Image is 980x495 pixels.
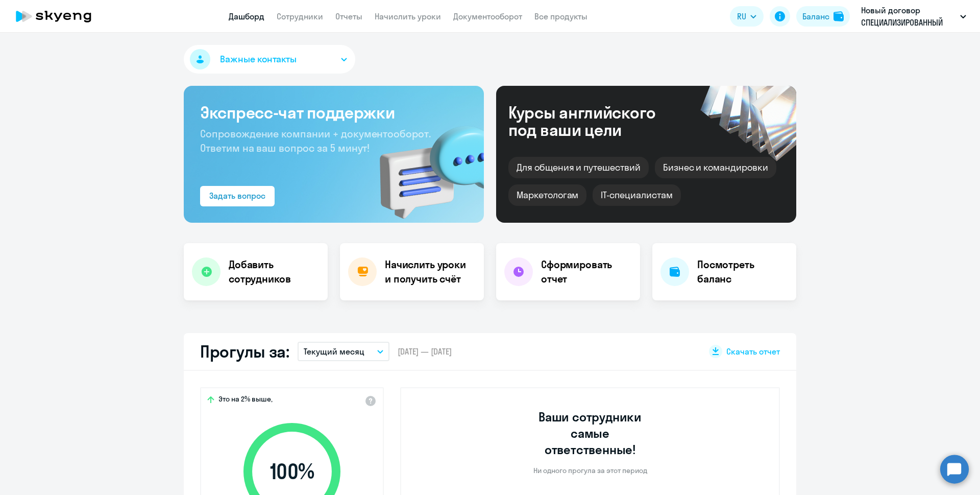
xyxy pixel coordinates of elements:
[209,190,265,202] div: Задать вопрос
[655,157,776,178] div: Бизнес и командировки
[398,346,452,357] span: [DATE] — [DATE]
[233,459,351,484] span: 100 %
[200,127,431,154] span: Сопровождение компании + документооборот. Ответим на ваш вопрос за 5 минут!
[534,11,587,21] a: Все продукты
[298,342,389,361] button: Текущий месяц
[220,53,297,66] span: Важные контакты
[218,394,273,407] span: Это на 2% выше,
[200,102,468,123] h3: Экспресс-чат поддержки
[200,341,289,362] h2: Прогулы за:
[834,11,844,21] img: balance
[541,257,632,286] h4: Сформировать отчет
[508,157,649,178] div: Для общения и путешествий
[508,104,683,138] div: Курсы английского под ваши цели
[802,10,829,22] div: Баланс
[229,11,264,21] a: Дашборд
[277,11,323,21] a: Сотрудники
[737,10,746,22] span: RU
[861,4,956,29] p: Новый договор СПЕЦИАЛИЗИРОВАННЫЙ ДЕПОЗИТАРИЙ ИНФИНИТУМ, СПЕЦИАЛИЗИРОВАННЫЙ ДЕПОЗИТАРИЙ ИНФИНИТУМ, АО
[304,345,364,358] p: Текущий месяц
[856,4,971,29] button: Новый договор СПЕЦИАЛИЗИРОВАННЫЙ ДЕПОЗИТАРИЙ ИНФИНИТУМ, СПЕЦИАЛИЗИРОВАННЫЙ ДЕПОЗИТАРИЙ ИНФИНИТУМ, АО
[730,6,764,27] button: RU
[184,45,355,74] button: Важные контакты
[385,257,474,286] h4: Начислить уроки и получить счёт
[200,186,275,206] button: Задать вопрос
[593,184,680,206] div: IT-специалистам
[229,257,320,286] h4: Добавить сотрудников
[796,6,850,27] button: Балансbalance
[726,346,780,357] span: Скачать отчет
[697,257,788,286] h4: Посмотреть баланс
[508,184,586,206] div: Маркетологам
[365,108,484,223] img: bg-img
[453,11,522,21] a: Документооборот
[335,11,362,21] a: Отчеты
[533,466,647,475] p: Ни одного прогула за этот период
[375,11,441,21] a: Начислить уроки
[525,409,656,458] h3: Ваши сотрудники самые ответственные!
